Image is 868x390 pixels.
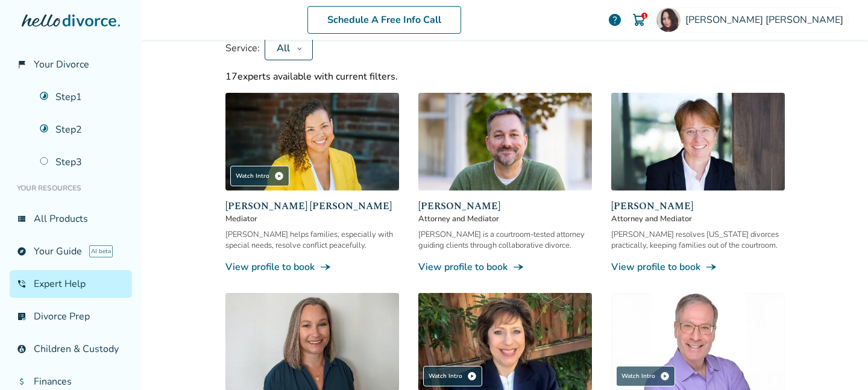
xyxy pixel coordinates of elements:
a: exploreYour GuideAI beta [10,237,132,265]
span: play_circle [467,371,477,381]
div: Watch Intro [616,366,675,386]
iframe: Chat Widget [808,332,868,390]
div: [PERSON_NAME] resolves [US_STATE] divorces practically, keeping families out of the courtroom. [611,229,785,251]
img: Neil Forester [418,93,592,190]
span: play_circle [274,171,284,181]
div: 17 experts available with current filters. [225,70,785,83]
a: Step2 [33,116,132,143]
span: phone_in_talk [17,279,27,289]
a: View profile to bookline_end_arrow_notch [611,260,785,274]
span: attach_money [17,377,27,386]
a: View profile to bookline_end_arrow_notch [418,260,592,274]
a: View profile to bookline_end_arrow_notch [225,260,399,274]
span: [PERSON_NAME] [PERSON_NAME] [225,199,399,213]
span: [PERSON_NAME] [418,199,592,213]
a: Schedule A Free Info Call [307,6,461,34]
span: Attorney and Mediator [418,213,592,224]
a: Step3 [33,148,132,176]
span: [PERSON_NAME] [611,199,785,213]
span: line_end_arrow_notch [512,261,524,273]
img: Cart [632,13,646,27]
a: flag_2Your Divorce [10,51,132,78]
a: account_childChildren & Custody [10,335,132,363]
button: All [265,36,313,60]
a: phone_in_talkExpert Help [10,270,132,298]
a: Step1 [33,83,132,111]
div: [PERSON_NAME] helps families, especially with special needs, resolve conflict peacefully. [225,229,399,251]
img: Anne Mania [611,93,785,190]
span: line_end_arrow_notch [705,261,717,273]
li: Your Resources [10,176,132,200]
div: [PERSON_NAME] is a courtroom-tested attorney guiding clients through collaborative divorce. [418,229,592,251]
span: flag_2 [17,60,27,69]
span: play_circle [660,371,670,381]
span: Attorney and Mediator [611,213,785,224]
span: AI beta [89,245,113,257]
a: list_alt_checkDivorce Prep [10,303,132,330]
span: [PERSON_NAME] [PERSON_NAME] [685,13,848,27]
div: 1 [641,13,647,19]
a: view_listAll Products [10,205,132,233]
span: Service: [225,42,260,55]
img: Rocio Salazar [656,8,681,32]
span: list_alt_check [17,312,27,321]
div: All [275,42,292,55]
span: line_end_arrow_notch [319,261,332,273]
span: view_list [17,214,27,224]
span: Your Divorce [34,58,89,71]
div: Watch Intro [230,166,289,186]
div: Watch Intro [423,366,482,386]
img: Claudia Brown Coulter [225,93,399,190]
span: explore [17,247,27,256]
a: help [608,13,622,27]
span: Mediator [225,213,399,224]
span: account_child [17,344,27,354]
